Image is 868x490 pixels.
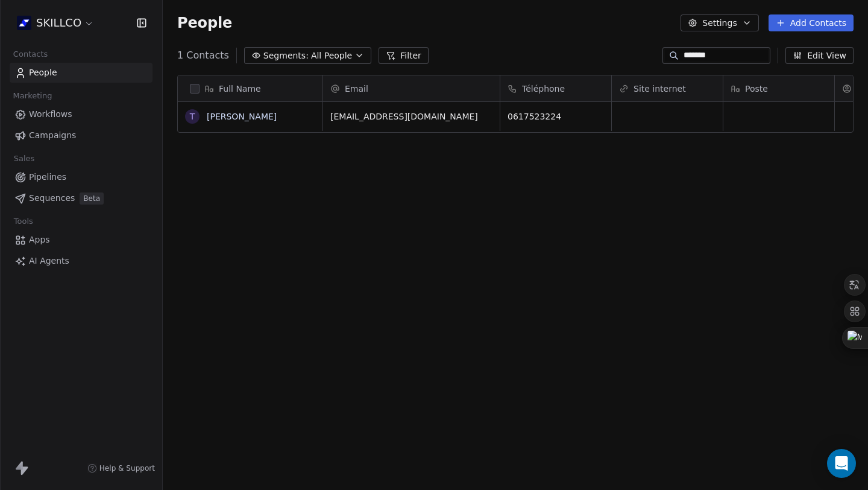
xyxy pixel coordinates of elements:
[29,108,72,121] span: Workflows
[723,75,834,101] div: Poste
[10,230,153,250] a: Apps
[14,13,96,33] button: SKILLCO
[522,83,565,95] span: Téléphone
[29,234,50,246] span: Apps
[263,49,309,62] span: Segments:
[80,192,104,205] span: Beta
[29,255,69,267] span: AI Agents
[178,75,322,101] div: Full Name
[219,83,261,95] span: Full Name
[311,49,352,62] span: All People
[10,188,153,208] a: SequencesBeta
[634,83,686,95] span: Site internet
[10,126,153,145] a: Campaigns
[612,75,723,101] div: Site internet
[178,102,323,478] div: grid
[29,192,75,205] span: Sequences
[769,14,854,31] button: Add Contacts
[10,63,153,83] a: People
[17,16,31,30] img: Skillco%20logo%20icon%20(2).png
[785,47,854,64] button: Edit View
[323,75,500,101] div: Email
[827,449,856,478] div: Open Intercom Messenger
[8,150,40,168] span: Sales
[500,75,611,101] div: Téléphone
[8,87,57,105] span: Marketing
[29,171,66,183] span: Pipelines
[10,251,153,271] a: AI Agents
[190,110,195,123] div: T
[379,47,429,64] button: Filter
[36,15,81,31] span: SKILLCO
[29,129,76,142] span: Campaigns
[345,83,368,95] span: Email
[330,110,492,122] span: [EMAIL_ADDRESS][DOMAIN_NAME]
[29,66,57,79] span: People
[8,212,38,231] span: Tools
[508,110,604,122] span: 0617523224
[87,463,155,473] a: Help & Support
[177,14,232,32] span: People
[8,45,53,63] span: Contacts
[177,48,229,63] span: 1 Contacts
[99,463,155,473] span: Help & Support
[10,104,153,124] a: Workflows
[10,167,153,187] a: Pipelines
[745,83,768,95] span: Poste
[681,14,758,31] button: Settings
[207,112,277,121] a: [PERSON_NAME]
